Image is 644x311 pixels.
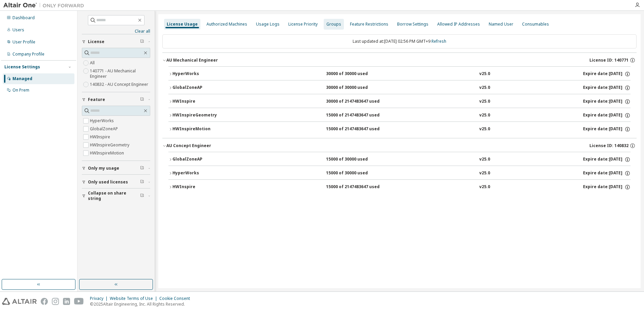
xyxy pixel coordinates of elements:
[162,53,637,68] button: AU Mechanical EngineerLicense ID: 140771
[90,67,150,80] label: 140771 - AU Mechanical Engineer
[583,126,631,132] div: Expire date: [DATE]
[172,85,233,91] div: GlobalZoneAP
[326,126,387,132] div: 15000 of 2147483647 used
[82,161,150,176] button: Only my usage
[74,298,84,305] img: youtube.svg
[90,301,194,307] p: © 2025 Altair Engineering, Inc. All Rights Reserved.
[479,170,490,176] div: v25.0
[479,112,490,118] div: v25.0
[140,97,144,102] span: Clear filter
[88,39,104,44] span: License
[172,71,233,77] div: HyperWorks
[82,34,150,49] button: License
[90,133,111,141] label: HWInspire
[172,184,233,190] div: HWInspire
[168,67,631,81] button: HyperWorks30000 of 30000 usedv25.0Expire date:[DATE]
[162,138,637,153] button: AU Concept EngineerLicense ID: 140832
[168,108,631,123] button: HWInspireGeometry15000 of 2147483647 usedv25.0Expire date:[DATE]
[479,71,490,77] div: v25.0
[168,166,631,181] button: HyperWorks15000 of 30000 usedv25.0Expire date:[DATE]
[522,22,549,27] div: Consumables
[479,99,490,105] div: v25.0
[82,175,150,189] button: Only used licenses
[326,99,387,105] div: 30000 of 2147483647 used
[431,38,446,44] a: Refresh
[167,22,198,27] div: License Usage
[82,92,150,107] button: Feature
[168,180,631,195] button: HWInspire15000 of 2147483647 usedv25.0Expire date:[DATE]
[88,191,140,201] span: Collapse on share string
[88,97,105,102] span: Feature
[326,85,387,91] div: 30000 of 30000 used
[479,126,490,132] div: v25.0
[90,125,119,133] label: GlobalZoneAP
[88,179,128,185] span: Only used licenses
[479,184,490,190] div: v25.0
[172,170,233,176] div: HyperWorks
[326,22,341,27] div: Groups
[140,179,144,185] span: Clear filter
[90,80,150,89] label: 140832 - AU Concept Engineer
[326,71,387,77] div: 30000 of 30000 used
[166,143,211,148] div: AU Concept Engineer
[172,126,233,132] div: HWInspireMotion
[479,85,490,91] div: v25.0
[583,71,631,77] div: Expire date: [DATE]
[583,99,631,105] div: Expire date: [DATE]
[326,170,387,176] div: 15000 of 30000 used
[90,117,115,125] label: HyperWorks
[397,22,428,27] div: Borrow Settings
[168,152,631,167] button: GlobalZoneAP15000 of 30000 usedv25.0Expire date:[DATE]
[3,2,88,9] img: Altair One
[12,15,35,21] div: Dashboard
[479,157,490,163] div: v25.0
[12,88,29,93] div: On Prem
[350,22,388,27] div: Feature Restrictions
[288,22,318,27] div: License Priority
[172,157,233,163] div: GlobalZoneAP
[12,76,32,81] div: Managed
[90,141,131,149] label: HWInspireGeometry
[583,85,631,91] div: Expire date: [DATE]
[12,27,24,33] div: Users
[168,80,631,95] button: GlobalZoneAP30000 of 30000 usedv25.0Expire date:[DATE]
[63,298,70,305] img: linkedin.svg
[168,94,631,109] button: HWInspire30000 of 2147483647 usedv25.0Expire date:[DATE]
[90,59,96,67] label: All
[583,112,631,118] div: Expire date: [DATE]
[583,157,631,163] div: Expire date: [DATE]
[256,22,280,27] div: Usage Logs
[166,58,218,63] div: AU Mechanical Engineer
[206,22,247,27] div: Authorized Machines
[90,149,125,157] label: HWInspireMotion
[140,166,144,171] span: Clear filter
[82,188,150,203] button: Collapse on share string
[172,112,233,118] div: HWInspireGeometry
[489,22,513,27] div: Named User
[326,157,387,163] div: 15000 of 30000 used
[162,34,637,48] div: Last updated at: [DATE] 02:56 PM GMT+9
[326,184,387,190] div: 15000 of 2147483647 used
[589,143,629,148] span: License ID: 140832
[52,298,59,305] img: instagram.svg
[82,29,150,34] a: Clear all
[159,296,194,301] div: Cookie Consent
[4,64,40,70] div: License Settings
[110,296,159,301] div: Website Terms of Use
[12,51,44,57] div: Company Profile
[90,296,110,301] div: Privacy
[12,39,35,45] div: User Profile
[437,22,480,27] div: Allowed IP Addresses
[326,112,387,118] div: 15000 of 2147483647 used
[589,58,629,63] span: License ID: 140771
[88,166,119,171] span: Only my usage
[140,193,144,199] span: Clear filter
[2,298,37,305] img: altair_logo.svg
[583,170,631,176] div: Expire date: [DATE]
[168,122,631,137] button: HWInspireMotion15000 of 2147483647 usedv25.0Expire date:[DATE]
[172,99,233,105] div: HWInspire
[41,298,48,305] img: facebook.svg
[140,39,144,44] span: Clear filter
[583,184,631,190] div: Expire date: [DATE]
